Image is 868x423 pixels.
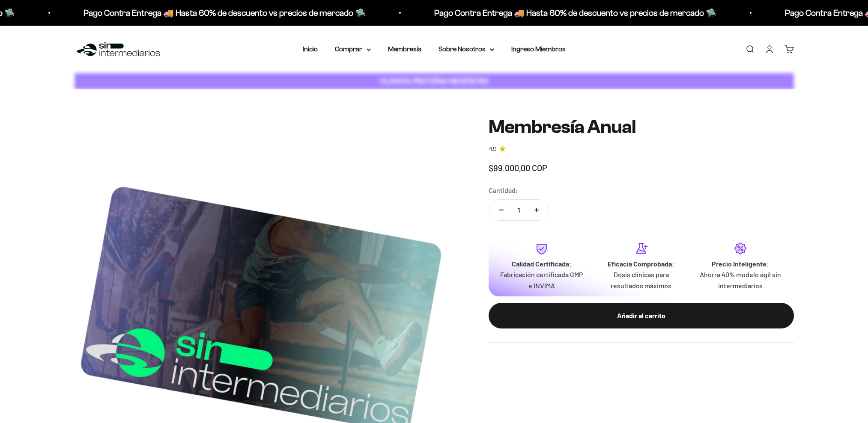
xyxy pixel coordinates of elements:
[335,44,371,55] summary: Comprar
[598,269,684,291] p: Dosis clínicas para resultados máximos
[499,269,585,291] p: Fabricación certificada GMP e INVIMA
[489,145,794,154] a: 4.94.9 de 5.0 estrellas
[712,260,769,268] strong: Precio Inteligente:
[511,45,566,53] a: Ingreso Miembros
[489,145,497,154] span: 4.9
[489,185,518,196] label: Cantidad:
[489,200,514,220] button: Reducir cantidad
[608,260,674,268] strong: Eficacia Comprobada:
[698,269,783,291] p: Ahorra 40% modelo ágil sin intermediarios
[524,200,549,220] button: Aumentar cantidad
[438,44,494,55] summary: Sobre Nosotros
[506,310,777,321] div: Añadir al carrito
[512,260,572,268] strong: Calidad Certificada:
[303,45,318,53] a: Inicio
[388,45,421,53] a: Membresía
[489,117,794,137] h1: Membresía Anual
[489,303,794,328] button: Añadir al carrito
[489,161,547,175] sale-price: $99.000,00 COP
[380,77,488,86] strong: CUANTA PROTEÍNA NECESITAS
[237,6,519,20] p: Pago Contra Entrega 🚚 Hasta 60% de descuento vs precios de mercado 🛸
